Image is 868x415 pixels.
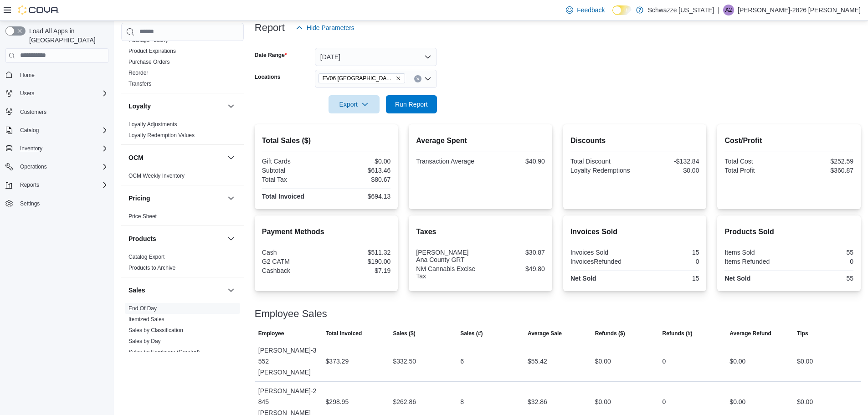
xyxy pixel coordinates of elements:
[2,124,112,137] button: Catalog
[128,213,157,220] span: Price Sheet
[570,258,633,265] div: InvoicesRefunded
[570,226,699,237] h2: Invoices Sold
[128,121,177,128] span: Loyalty Adjustments
[128,59,170,65] a: Purchase Orders
[128,316,164,323] span: Itemized Sales
[395,100,428,109] span: Run Report
[16,125,108,136] span: Catalog
[724,226,853,237] h2: Products Sold
[128,194,224,203] button: Pricing
[326,356,349,367] div: $373.29
[255,73,281,81] label: Locations
[718,5,719,15] p: |
[797,396,813,407] div: $0.00
[460,396,464,407] div: 8
[16,107,50,118] a: Customers
[121,251,244,277] div: Products
[528,330,562,337] span: Average Sale
[262,226,391,237] h2: Payment Methods
[797,356,813,367] div: $0.00
[16,198,108,209] span: Settings
[791,249,853,256] div: 55
[16,143,108,154] span: Inventory
[128,172,185,179] span: OCM Weekly Inventory
[328,193,390,200] div: $694.13
[20,108,46,116] span: Customers
[328,176,390,183] div: $80.67
[395,76,401,81] button: Remove EV06 Las Cruces East from selection in this group
[416,135,545,146] h2: Average Spent
[128,254,164,260] a: Catalog Export
[16,198,43,209] a: Settings
[393,330,415,337] span: Sales ($)
[16,69,108,81] span: Home
[128,48,176,54] a: Product Expirations
[725,5,732,15] span: A2
[128,153,144,162] h3: OCM
[416,265,478,280] div: NM Cannabis Excise Tax
[128,305,157,312] span: End Of Day
[424,75,431,82] button: Open list of options
[128,286,145,295] h3: Sales
[328,158,390,165] div: $0.00
[612,5,632,15] input: Dark Mode
[729,396,745,407] div: $0.00
[128,153,224,162] button: OCM
[121,211,244,225] div: Pricing
[483,249,545,256] div: $30.87
[128,102,224,111] button: Loyalty
[562,1,608,19] a: Feedback
[255,22,285,33] h3: Report
[16,179,43,190] button: Reports
[791,258,853,265] div: 0
[724,275,750,282] strong: Net Sold
[255,341,322,381] div: [PERSON_NAME]-3552 [PERSON_NAME]
[128,70,148,76] a: Reorder
[791,275,853,282] div: 55
[20,200,40,207] span: Settings
[16,70,38,81] a: Home
[2,105,112,118] button: Customers
[16,143,46,154] button: Inventory
[724,158,787,165] div: Total Cost
[128,194,150,203] h3: Pricing
[460,330,483,337] span: Sales (#)
[262,193,304,200] strong: Total Invoiced
[262,158,324,165] div: Gift Cards
[393,396,416,407] div: $262.86
[791,158,853,165] div: $252.59
[128,234,224,243] button: Products
[724,167,787,174] div: Total Profit
[16,125,42,136] button: Catalog
[128,132,195,138] a: Loyalty Redemption Values
[128,102,151,111] h3: Loyalty
[637,275,699,282] div: 15
[226,193,236,204] button: Pricing
[128,173,185,179] a: OCM Weekly Inventory
[570,158,633,165] div: Total Discount
[226,233,236,244] button: Products
[262,249,324,256] div: Cash
[663,396,666,407] div: 0
[226,285,236,296] button: Sales
[326,330,362,337] span: Total Invoiced
[2,68,112,82] button: Home
[595,356,611,367] div: $0.00
[2,179,112,191] button: Reports
[262,267,324,274] div: Cashback
[20,181,39,189] span: Reports
[128,80,151,87] span: Transfers
[16,88,108,99] span: Users
[577,5,605,15] span: Feedback
[637,249,699,256] div: 15
[258,330,284,337] span: Employee
[2,87,112,100] button: Users
[128,327,183,334] span: Sales by Classification
[416,158,478,165] div: Transaction Average
[729,356,745,367] div: $0.00
[323,74,394,83] span: EV06 [GEOGRAPHIC_DATA]
[723,5,734,15] div: Angelica-2826 Carabajal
